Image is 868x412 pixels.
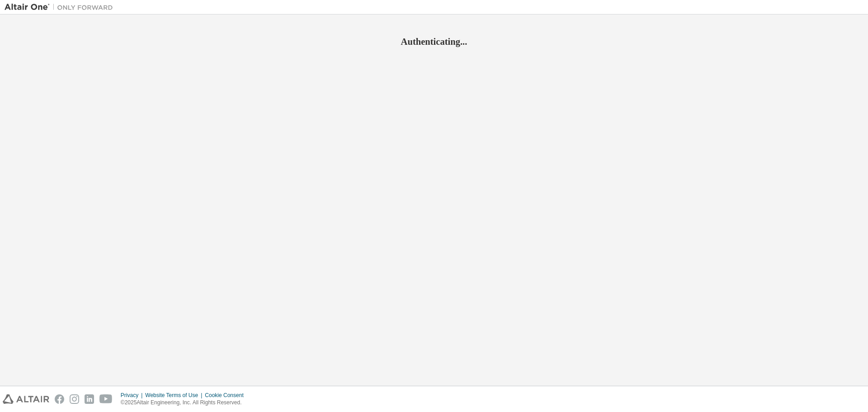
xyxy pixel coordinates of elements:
img: altair_logo.svg [3,394,49,404]
h2: Authenticating... [5,36,863,47]
img: facebook.svg [55,394,64,404]
div: Cookie Consent [205,392,249,399]
img: Altair One [5,3,118,12]
div: Website Terms of Use [145,392,205,399]
img: instagram.svg [70,394,79,404]
img: linkedin.svg [85,394,94,404]
img: youtube.svg [99,394,113,404]
p: © 2025 Altair Engineering, Inc. All Rights Reserved. [121,399,249,407]
div: Privacy [121,392,145,399]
